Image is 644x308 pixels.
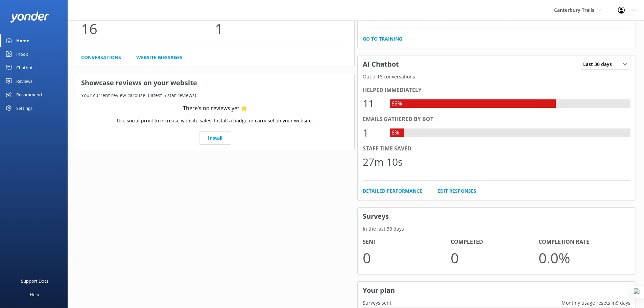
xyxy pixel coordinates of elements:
h4: Sent [363,238,451,246]
h4: Completion Rate [539,238,626,246]
a: Go to Training [363,35,402,43]
p: 0 [451,246,539,269]
div: Emails gathered by bot [363,115,631,124]
p: 16 [81,17,215,40]
p: 0 [363,246,451,269]
div: There’s no reviews yet ⭐ [183,104,247,113]
div: Staff time saved [363,144,631,153]
span: Canterbury Trails [554,7,594,13]
a: Website Messages [136,54,183,61]
div: 27m 10s [363,154,403,170]
a: Detailed Performance [363,187,422,195]
div: Recommend [16,88,42,101]
p: In the last 30 days [358,225,636,233]
a: Edit Responses [437,187,476,195]
p: Out of 16 conversations [358,73,636,80]
a: Install [199,131,231,145]
h4: Completed [451,238,539,246]
h3: Surveys [358,208,636,225]
img: yonder-white-logo.png [10,11,49,23]
p: 1 [215,17,349,40]
div: Reviews [16,74,32,88]
div: Chatbot [16,61,33,74]
div: 69% [390,99,404,108]
p: Monthly usage resets in 9 days [556,299,636,307]
div: 1 [363,125,383,141]
div: Helped immediately [363,86,631,95]
p: Use social proof to increase website sales. Install a badge or carousel on your website. [117,117,313,124]
a: Conversations [81,54,121,61]
div: 11 [363,95,383,112]
div: Home [16,34,29,47]
div: Settings [16,101,32,115]
p: Surveys sent [358,299,397,307]
div: Help [30,288,39,301]
h3: AI Chatbot [358,55,404,73]
div: 6% [390,128,401,137]
div: Support Docs [21,274,48,288]
span: Last 30 days [583,61,616,68]
p: Your current review carousel (latest 5 star reviews) [76,92,354,99]
h3: Your plan [358,282,636,299]
h3: Showcase reviews on your website [76,74,354,92]
div: Inbox [16,47,28,61]
p: 0.0 % [539,246,626,269]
